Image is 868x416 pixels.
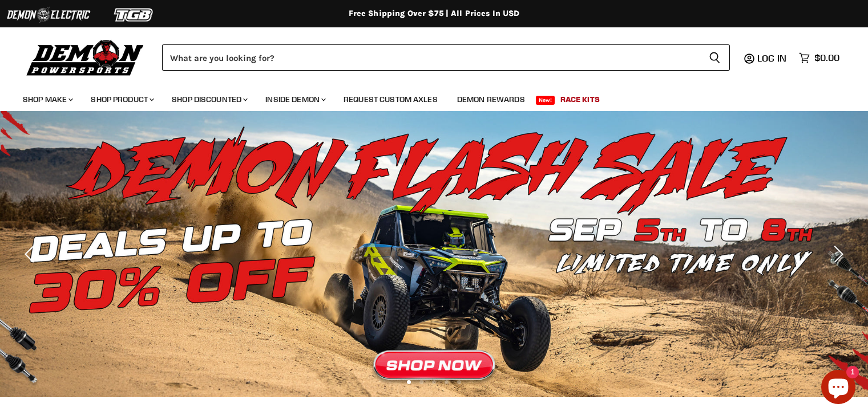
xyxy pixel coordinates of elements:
[163,88,255,111] a: Shop Discounted
[82,88,161,111] a: Shop Product
[752,53,793,63] a: Log in
[825,243,848,266] button: Next
[14,83,837,111] ul: Main menu
[552,88,608,111] a: Race Kits
[757,52,786,64] span: Log in
[445,380,449,384] li: Page dot 4
[23,37,148,78] img: Demon Powersports
[407,380,411,384] li: Page dot 1
[818,370,859,407] inbox-online-store-chat: Shopify online store chat
[432,380,436,384] li: Page dot 3
[20,243,43,266] button: Previous
[536,96,555,105] span: New!
[91,4,177,26] img: TGB Logo 2
[814,52,839,63] span: $0.00
[419,380,423,384] li: Page dot 2
[162,44,700,71] input: Search
[449,88,534,111] a: Demon Rewards
[457,380,461,384] li: Page dot 5
[162,44,730,71] form: Product
[335,88,446,111] a: Request Custom Axles
[14,88,80,111] a: Shop Make
[257,88,333,111] a: Inside Demon
[700,44,730,71] button: Search
[6,4,91,26] img: Demon Electric Logo 2
[793,50,845,66] a: $0.00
